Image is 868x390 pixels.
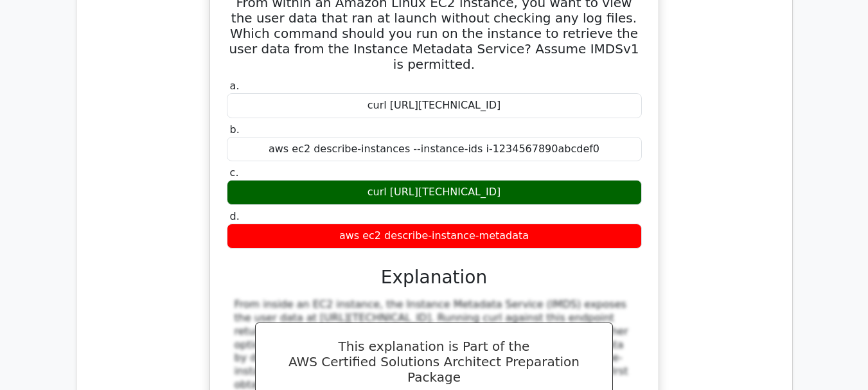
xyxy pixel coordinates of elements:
div: curl [URL][TECHNICAL_ID] [227,93,642,118]
div: aws ec2 describe-instance-metadata [227,224,642,249]
h3: Explanation [235,267,634,288]
span: d. [230,210,240,222]
span: b. [230,123,240,136]
div: aws ec2 describe-instances --instance-ids i-1234567890abcdef0 [227,137,642,162]
div: curl [URL][TECHNICAL_ID] [227,180,642,205]
span: c. [230,166,239,179]
span: a. [230,80,240,92]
